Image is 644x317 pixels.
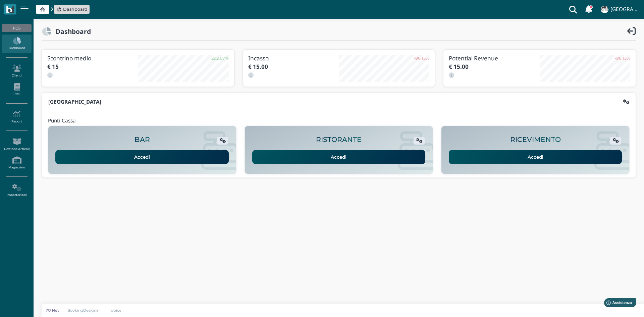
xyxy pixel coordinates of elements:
[63,6,88,12] span: Dashboard
[600,1,640,17] a: ... [GEOGRAPHIC_DATA]
[2,62,31,80] a: Clienti
[2,108,31,126] a: Report
[449,55,539,61] h3: Potential Revenue
[6,6,14,13] img: logo
[48,118,76,124] h4: Punti Cassa
[449,150,622,164] a: Accedi
[248,63,268,70] b: € 15.00
[601,6,608,13] img: ...
[252,150,426,164] a: Accedi
[2,24,31,32] div: POS
[596,296,638,311] iframe: Help widget launcher
[47,55,138,61] h3: Scontrino medio
[48,98,101,105] b: [GEOGRAPHIC_DATA]
[47,63,59,70] b: € 15
[2,154,31,172] a: Magazzino
[248,55,339,61] h3: Incasso
[449,63,469,70] b: € 15.00
[2,35,31,53] a: Dashboard
[135,136,150,144] h2: BAR
[510,136,561,144] h2: RICEVIMENTO
[51,28,91,35] h2: Dashboard
[610,7,640,12] h4: [GEOGRAPHIC_DATA]
[56,6,88,12] a: Dashboard
[20,5,44,10] span: Assistenza
[55,150,229,164] a: Accedi
[2,181,31,200] a: Impostazioni
[2,135,31,154] a: Gestione Articoli
[2,81,31,99] a: PMS
[316,136,362,144] h2: RISTORANTE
